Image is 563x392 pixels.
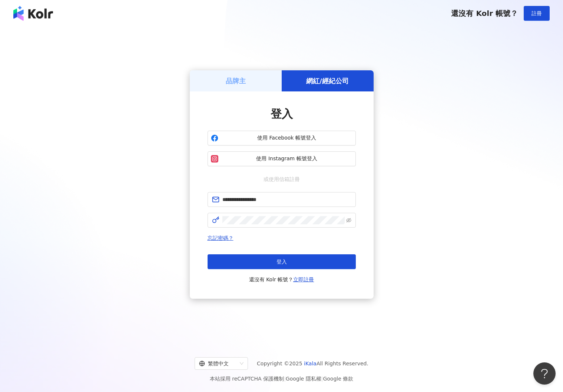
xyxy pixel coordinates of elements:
span: | [284,376,286,382]
a: iKala [304,361,317,366]
span: 使用 Facebook 帳號登入 [221,134,352,142]
button: 使用 Instagram 帳號登入 [208,151,356,166]
span: 使用 Instagram 帳號登入 [221,155,352,163]
span: 或使用信箱註冊 [258,175,305,183]
span: 登入 [276,259,287,265]
span: 註冊 [531,10,542,16]
iframe: Help Scout Beacon - Open [533,362,556,385]
a: 立即註冊 [293,277,314,282]
h5: 網紅/經紀公司 [306,76,349,86]
span: 本站採用 reCAPTCHA 保護機制 [210,374,353,383]
div: 繁體中文 [199,358,237,369]
span: 還沒有 Kolr 帳號？ [249,275,314,284]
span: eye-invisible [346,218,351,223]
a: Google 隱私權 [286,376,321,382]
a: 忘記密碼？ [208,235,234,241]
img: logo [13,6,53,21]
button: 登入 [208,254,356,269]
span: 登入 [271,107,293,120]
span: 還沒有 Kolr 帳號？ [451,9,518,18]
h5: 品牌主 [226,76,246,86]
a: Google 條款 [323,376,353,382]
button: 使用 Facebook 帳號登入 [208,131,356,145]
button: 註冊 [524,6,550,21]
span: | [321,376,323,382]
span: Copyright © 2025 All Rights Reserved. [257,359,368,368]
